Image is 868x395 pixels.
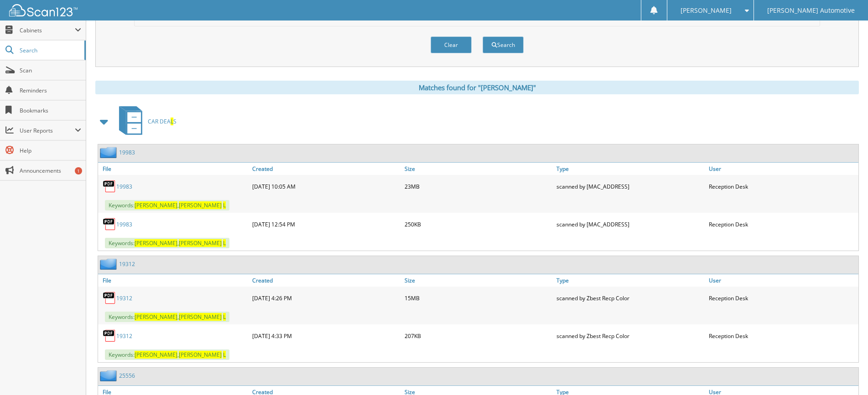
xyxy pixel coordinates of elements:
[105,200,229,210] span: Keywords: ,
[105,238,229,248] span: Keywords: ,
[402,274,554,287] a: Size
[98,274,250,287] a: File
[103,217,116,231] img: PDF.png
[554,177,706,195] div: scanned by [MAC_ADDRESS]
[75,167,82,174] div: 1
[20,107,81,114] span: Bookmarks
[250,289,402,307] div: [DATE] 4:26 PM
[9,4,78,16] img: scan123-logo-white.svg
[20,87,81,94] span: Reminders
[707,274,858,287] a: User
[179,201,222,209] span: [PERSON_NAME]
[707,327,858,345] div: Reception Desk
[100,147,119,158] img: folder2.png
[114,103,177,139] a: CAR DEALS
[179,313,222,321] span: [PERSON_NAME]
[119,149,135,156] a: 19983
[20,26,75,34] span: Cabinets
[223,201,226,209] span: L
[223,351,226,359] span: L
[402,177,554,195] div: 23MB
[105,312,229,322] span: Keywords: ,
[250,274,402,287] a: Created
[707,289,858,307] div: Reception Desk
[554,215,706,233] div: scanned by [MAC_ADDRESS]
[103,291,116,305] img: PDF.png
[95,81,859,94] div: Matches found for "[PERSON_NAME]"
[103,180,116,193] img: PDF.png
[707,215,858,233] div: Reception Desk
[20,167,81,174] span: Announcements
[250,177,402,195] div: [DATE] 10:05 AM
[20,67,81,74] span: Scan
[554,289,706,307] div: scanned by Zbest Recp Color
[100,258,119,270] img: folder2.png
[103,329,116,343] img: PDF.png
[116,294,132,302] a: 19312
[250,215,402,233] div: [DATE] 12:54 PM
[98,163,250,175] a: File
[223,239,226,247] span: L
[402,215,554,233] div: 250KB
[179,239,222,247] span: [PERSON_NAME]
[707,163,858,175] a: User
[20,46,80,54] span: Search
[135,313,177,321] span: [PERSON_NAME]
[148,118,177,125] span: CAR DEA S
[402,163,554,175] a: Size
[483,36,524,53] button: Search
[767,8,855,13] span: [PERSON_NAME] Automotive
[135,239,177,247] span: [PERSON_NAME]
[135,351,177,359] span: [PERSON_NAME]
[116,332,132,340] a: 19312
[105,349,229,360] span: Keywords: ,
[822,351,868,395] iframe: Chat Widget
[707,177,858,195] div: Reception Desk
[681,8,732,13] span: [PERSON_NAME]
[20,147,81,154] span: Help
[116,221,132,228] a: 19983
[171,118,173,125] span: L
[223,313,226,321] span: L
[402,327,554,345] div: 207KB
[20,127,75,134] span: User Reports
[554,163,706,175] a: Type
[554,274,706,287] a: Type
[179,351,222,359] span: [PERSON_NAME]
[250,163,402,175] a: Created
[250,327,402,345] div: [DATE] 4:33 PM
[554,327,706,345] div: scanned by Zbest Recp Color
[116,183,132,190] a: 19983
[402,289,554,307] div: 15MB
[100,370,119,381] img: folder2.png
[135,201,177,209] span: [PERSON_NAME]
[431,36,472,53] button: Clear
[119,260,135,268] a: 19312
[119,372,135,380] a: 25556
